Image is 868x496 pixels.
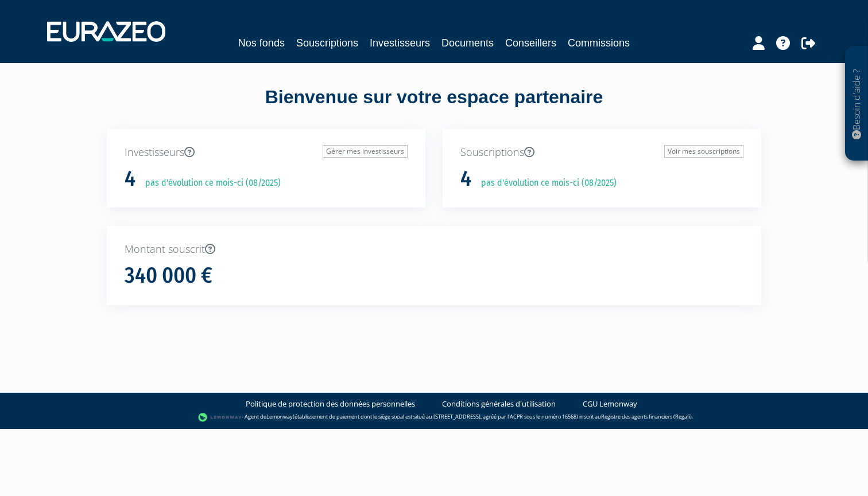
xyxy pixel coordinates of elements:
p: pas d'évolution ce mois-ci (08/2025) [137,177,281,190]
div: Bienvenue sur votre espace partenaire [98,84,770,129]
p: Besoin d'aide ? [850,52,863,155]
img: 1732889491-logotype_eurazeo_blanc_rvb.png [47,21,165,42]
a: Gérer mes investisseurs [323,145,408,158]
a: Politique de protection des données personnelles [246,399,415,409]
a: Registre des agents financiers (Regafi) [601,413,692,420]
a: Commissions [568,35,630,51]
a: Souscriptions [296,35,358,51]
a: CGU Lemonway [583,399,637,409]
p: Montant souscrit [125,242,743,257]
a: Nos fonds [238,35,285,51]
h1: 340 000 € [125,264,212,288]
a: Documents [441,35,494,51]
p: pas d'évolution ce mois-ci (08/2025) [473,177,617,190]
a: Voir mes souscriptions [664,145,743,158]
h1: 4 [125,167,135,191]
a: Investisseurs [370,35,430,51]
img: logo-lemonway.png [198,412,242,423]
a: Lemonway [266,413,293,420]
p: Souscriptions [460,145,743,160]
a: Conditions générales d'utilisation [442,399,556,409]
a: Conseillers [505,35,556,51]
p: Investisseurs [125,145,408,160]
div: - Agent de (établissement de paiement dont le siège social est situé au [STREET_ADDRESS], agréé p... [11,412,857,423]
h1: 4 [460,167,471,191]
